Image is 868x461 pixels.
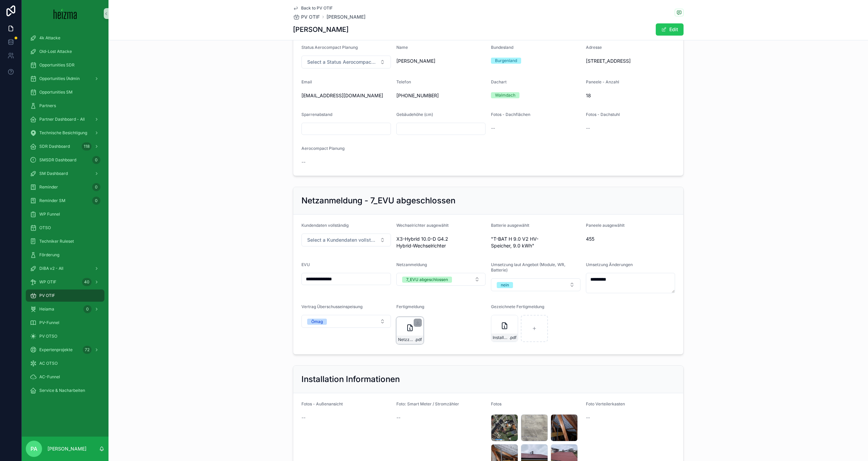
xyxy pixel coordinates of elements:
[586,414,590,421] span: --
[92,183,100,191] div: 0
[396,304,424,309] span: Fertigmeldung
[586,112,620,117] span: Fotos - Dachstuhl
[301,92,391,99] span: [EMAIL_ADDRESS][DOMAIN_NAME]
[301,14,320,20] span: PV OTIF
[92,197,100,205] div: 0
[26,317,104,329] a: PV-Funnel
[26,235,104,247] a: Techniker Ruleset
[301,5,333,11] span: Back to PV OTIF
[495,92,515,98] div: Walmdach
[311,319,323,325] div: Ömag
[39,35,60,41] span: 4k Attacke
[39,89,73,95] span: Opportunities SM
[26,45,104,58] a: Old-Lost Attacke
[26,384,104,397] a: Service & Nacharbeiten
[301,414,305,421] span: --
[26,371,104,383] a: AC-Funnel
[39,157,76,163] span: SMSDR Dashboard
[39,225,51,230] span: OTSO
[26,303,104,315] a: Heiama0
[396,414,400,421] span: --
[586,79,619,84] span: Paneele - Anzahl
[39,293,55,298] span: PV OTIF
[415,337,422,342] span: .pdf
[586,92,675,99] span: 18
[26,289,104,302] a: PV OTIF
[26,262,104,275] a: DiBA v2 - All
[39,184,58,190] span: Reminder
[26,276,104,288] a: WP OTIF40
[39,239,74,244] span: Techniker Ruleset
[26,32,104,44] a: 4k Attacke
[491,401,501,406] span: Fotos
[26,73,104,85] a: Opportunities (Admin
[39,144,70,149] span: SDR Dashboard
[396,58,486,64] span: [PERSON_NAME]
[396,223,449,228] span: Wechselrichter ausgewählt
[39,334,57,339] span: PV OTSO
[82,142,92,151] div: 118
[586,45,602,50] span: Adresse
[54,8,77,19] img: App logo
[301,315,391,328] button: Select Button
[26,167,104,180] a: SM Dashboard
[301,56,391,68] button: Select Button
[39,198,65,203] span: Reminder SM
[26,330,104,342] a: PV OTSO
[301,146,344,151] span: Aerocompact Planung
[398,337,415,342] span: Netzzusage-[GEOGRAPHIC_DATA]
[495,58,517,64] div: Burgenland
[301,374,400,385] h2: Installation Informationen
[39,76,80,81] span: Opportunities (Admin
[39,252,59,258] span: Förderung
[39,279,56,285] span: WP OTIF
[293,14,320,20] a: PV OTIF
[92,156,100,164] div: 0
[586,236,675,242] span: 455
[491,278,580,291] button: Select Button
[509,335,516,340] span: .pdf
[491,112,530,117] span: Fotos - Dachflächen
[491,223,529,228] span: Batterie ausgewählt
[301,401,343,406] span: Fotos - Außenansicht
[491,236,580,249] span: "T-BAT H 9.0 V2 HV-Speicher, 9.0 kWh"
[396,112,433,117] span: Gebäudehöhe (cm)
[39,266,63,271] span: DiBA v2 - All
[307,59,377,65] span: Select a Status Aerocompact Planung
[301,112,332,117] span: Sparrenabstand
[26,100,104,112] a: Partners
[39,62,75,68] span: Opportunities SDR
[301,79,312,84] span: Email
[396,92,486,99] span: [PHONE_NUMBER]
[83,346,92,354] div: 72
[39,171,68,176] span: SM Dashboard
[491,45,513,50] span: Bundesland
[396,262,427,267] span: Netzanmeldung
[39,320,59,325] span: PV-Funnel
[396,273,486,286] button: Select Button
[293,5,333,11] a: Back to PV OTIF
[26,195,104,207] a: Reminder SM0
[39,103,56,108] span: Partners
[396,236,486,249] span: X3-Hybrid 10.0-D G4.2 Hybrid-Wechselrichter
[491,125,495,132] span: --
[396,401,459,406] span: Foto: Smart Meter / Stromzähler
[586,125,590,132] span: --
[39,130,87,136] span: Technische Besichtigung
[26,344,104,356] a: Expertenprojekte72
[26,222,104,234] a: OTSO
[586,262,633,267] span: Umsetzung Änderungen
[39,49,72,54] span: Old-Lost Attacke
[501,282,509,288] div: nein
[406,277,448,283] div: 7_EVU abgeschlossen
[26,127,104,139] a: Technische Besichtigung
[83,305,92,313] div: 0
[301,304,362,309] span: Vertrag Überschusseinspeisung
[396,45,408,50] span: Name
[327,14,366,20] a: [PERSON_NAME]
[39,374,60,380] span: AC-Funnel
[26,113,104,125] a: Partner Dashboard - All
[26,357,104,369] a: AC OTSO
[39,306,54,312] span: Heiama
